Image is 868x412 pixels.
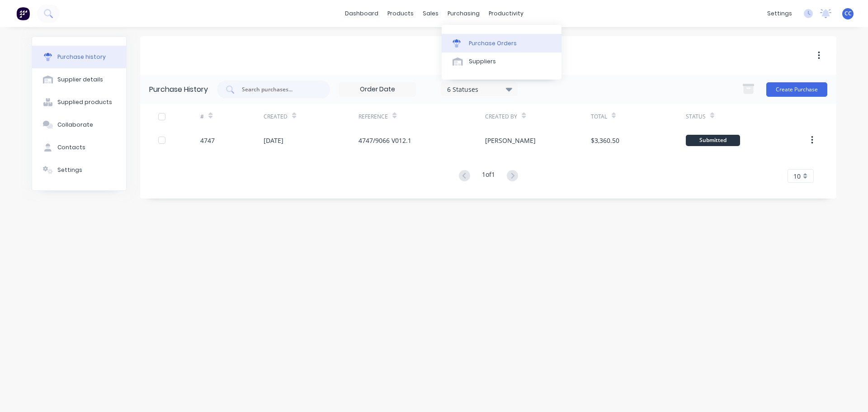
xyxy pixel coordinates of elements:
[485,113,517,121] div: Created By
[485,136,536,145] div: [PERSON_NAME]
[57,143,85,152] div: Contacts
[32,136,126,159] button: Contacts
[57,166,82,174] div: Settings
[57,121,93,129] div: Collaborate
[442,52,561,71] a: Suppliers
[844,9,852,18] span: CC
[442,34,561,52] a: Purchase Orders
[32,68,126,91] button: Supplier details
[200,136,215,145] div: 4747
[686,135,740,146] div: Submitted
[57,76,103,84] div: Supplier details
[264,113,288,121] div: Created
[32,159,126,181] button: Settings
[591,113,607,121] div: Total
[32,91,126,114] button: Supplied products
[340,83,415,96] input: Order Date
[766,82,827,97] button: Create Purchase
[359,113,388,121] div: Reference
[32,114,126,136] button: Collaborate
[447,84,512,94] div: 6 Statuses
[57,98,112,106] div: Supplied products
[264,136,283,145] div: [DATE]
[57,53,106,61] div: Purchase history
[359,136,411,145] div: 4747/9066 V012.1
[418,7,443,20] div: sales
[469,39,517,47] div: Purchase Orders
[200,113,204,121] div: #
[340,7,383,20] a: dashboard
[149,84,208,95] div: Purchase History
[32,46,126,68] button: Purchase history
[241,85,316,94] input: Search purchases...
[763,7,797,20] div: settings
[469,57,496,66] div: Suppliers
[383,7,418,20] div: products
[16,7,30,20] img: Factory
[482,170,495,183] div: 1 of 1
[793,171,801,181] span: 10
[484,7,528,20] div: productivity
[686,113,706,121] div: Status
[443,7,484,20] div: purchasing
[591,136,619,145] div: $3,360.50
